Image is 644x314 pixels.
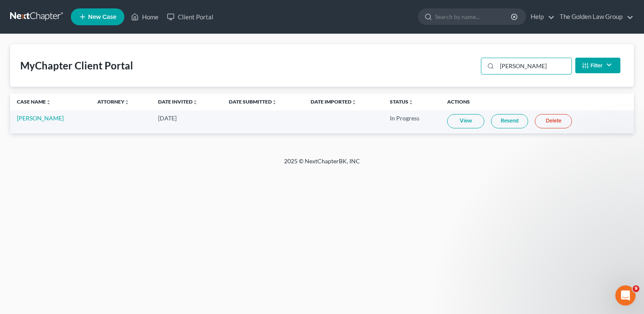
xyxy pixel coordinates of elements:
button: Filter [575,58,620,73]
i: unfold_more [408,100,413,105]
a: Attorneyunfold_more [97,98,129,105]
input: Search by name... [435,9,512,24]
i: unfold_more [193,100,198,105]
span: [DATE] [158,114,177,122]
a: Date Importedunfold_more [311,98,357,105]
a: Help [526,9,555,24]
a: Home [127,9,163,24]
a: View [447,114,484,128]
a: [PERSON_NAME] [17,114,64,122]
a: Date Invitedunfold_more [158,98,198,105]
iframe: Intercom live chat [615,285,636,306]
i: unfold_more [124,100,129,105]
span: 9 [633,285,639,292]
th: Actions [440,93,634,110]
a: Statusunfold_more [390,98,413,105]
a: The Golden Law Group [555,9,633,24]
i: unfold_more [352,100,357,105]
input: Search... [497,58,572,74]
a: Client Portal [163,9,217,24]
a: Delete [535,114,572,128]
a: Resend [491,114,528,128]
div: 2025 © NextChapterBK, INC [82,157,562,172]
div: MyChapter Client Portal [20,59,133,72]
a: Case Nameunfold_more [17,98,51,105]
i: unfold_more [272,100,277,105]
td: In Progress [383,110,440,133]
a: Date Submittedunfold_more [229,98,277,105]
span: New Case [88,14,116,20]
i: unfold_more [46,100,51,105]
